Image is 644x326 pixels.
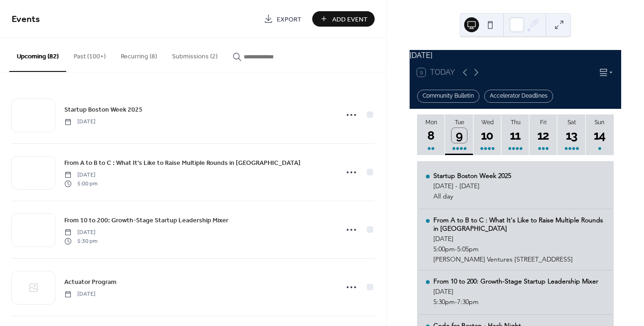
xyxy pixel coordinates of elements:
div: All day [433,192,511,200]
div: Tue [448,119,470,126]
div: Community Bulletin [417,90,480,103]
span: [DATE] [64,118,96,126]
span: From 10 to 200: Growth-Stage Startup Leadership Mixer [64,216,228,226]
div: Startup Boston Week 2025 [433,171,511,180]
button: Submissions (2) [164,38,225,71]
div: 8 [424,128,439,143]
span: From A to B to C : What It's Like to Raise Multiple Rounds in [GEOGRAPHIC_DATA] [64,158,301,168]
div: [DATE] [433,287,598,296]
div: Wed [476,119,499,126]
div: From A to B to C : What It's Like to Raise Multiple Rounds in [GEOGRAPHIC_DATA] [433,216,605,233]
a: Actuator Program [64,276,116,287]
div: 14 [592,128,608,143]
button: Upcoming (82) [9,38,66,72]
button: Thu11 [501,114,529,156]
button: Fri12 [529,114,557,156]
span: - [455,245,457,253]
span: 5:00 pm [64,179,97,188]
a: From A to B to C : What It's Like to Raise Multiple Rounds in [GEOGRAPHIC_DATA] [64,157,301,168]
button: Tue9 [445,114,473,156]
div: Accelerator Deadlines [484,90,553,103]
span: Actuator Program [64,277,116,287]
div: 12 [536,128,551,143]
span: 5:30pm [433,298,455,306]
span: [DATE] [64,171,97,179]
span: 5:00pm [433,245,455,253]
a: Export [257,11,308,27]
button: Wed10 [473,114,501,156]
div: Sat [560,119,582,126]
div: 10 [480,128,495,143]
div: 13 [564,128,579,143]
div: [DATE] - [DATE] [433,182,511,190]
div: 9 [452,128,467,143]
span: 5:30 pm [64,237,97,245]
span: Export [277,14,301,24]
span: Events [12,10,40,28]
span: Add Event [332,14,368,24]
a: From 10 to 200: Growth-Stage Startup Leadership Mixer [64,215,228,226]
div: From 10 to 200: Growth-Stage Startup Leadership Mixer [433,277,598,285]
span: - [455,298,457,306]
span: [DATE] [64,290,96,298]
a: Startup Boston Week 2025 [64,104,143,115]
button: Sun14 [586,114,614,156]
button: Past (100+) [66,38,113,71]
span: 5:05pm [457,245,479,253]
div: Sun [589,119,611,126]
div: [DATE] [433,234,605,243]
button: Mon8 [417,114,445,156]
button: Recurring (8) [113,38,164,71]
span: 7:30pm [457,298,479,306]
button: Sat13 [557,114,585,156]
button: Add Event [312,11,375,27]
div: Thu [504,119,527,126]
div: Fri [532,119,555,126]
div: 11 [508,128,523,143]
div: [PERSON_NAME] Ventures [STREET_ADDRESS] [433,255,605,263]
div: Mon [420,119,442,126]
span: Startup Boston Week 2025 [64,105,143,115]
span: [DATE] [64,228,97,237]
div: [DATE] [410,50,621,61]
